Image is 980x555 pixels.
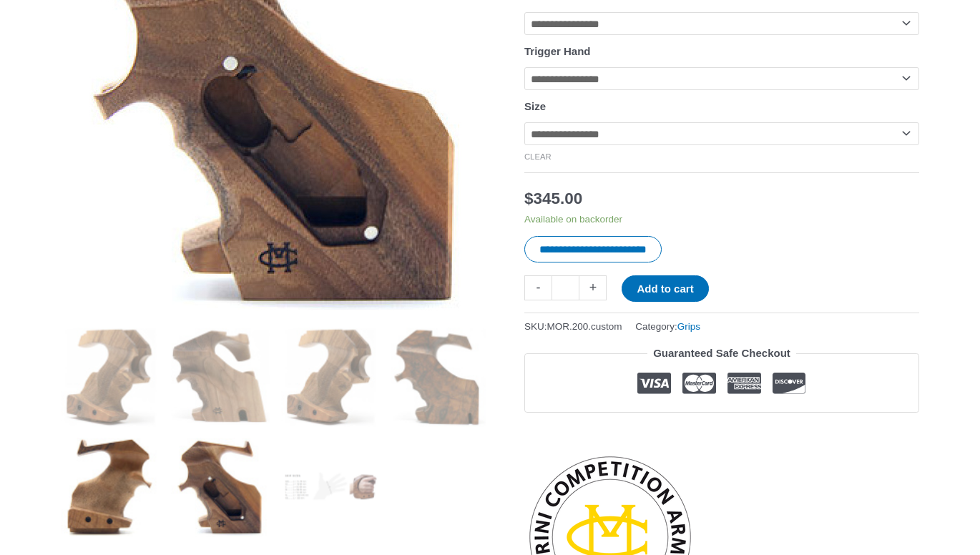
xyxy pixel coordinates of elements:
[524,190,582,207] bdi: 345.00
[524,45,591,57] label: Trigger Hand
[552,275,579,300] input: Product quantity
[171,328,270,427] img: Morini AirPistol Grip - Image 2
[524,190,534,207] span: $
[524,318,622,335] span: SKU:
[281,328,381,427] img: Morini AirPistol Grip
[281,438,381,537] img: Morini AirPistol Grip - Image 7
[635,318,700,335] span: Category:
[524,275,552,300] a: -
[171,438,270,537] img: Morini AirPistol Grip - Image 6
[524,100,546,112] label: Size
[524,423,919,441] iframe: Customer reviews powered by Trustpilot
[579,275,607,300] a: +
[524,152,552,161] a: Clear options
[647,343,796,363] legend: Guaranteed Safe Checkout
[61,438,160,537] img: Morini AirPistol Grip - Image 5
[61,328,160,427] img: Morini AirPistol Grip
[547,321,622,332] span: MOR.200.custom
[622,275,708,302] button: Add to cart
[677,321,700,332] a: Grips
[524,213,919,226] p: Available on backorder
[391,328,490,427] img: Morini AirPistol Grip - Image 4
